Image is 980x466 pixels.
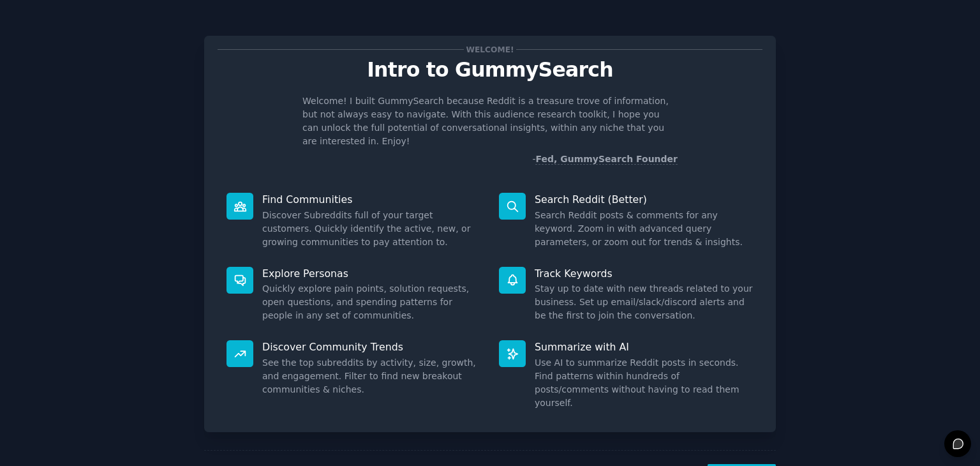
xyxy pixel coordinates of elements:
[535,267,754,280] p: Track Keywords
[262,340,481,354] p: Discover Community Trends
[262,282,481,322] dd: Quickly explore pain points, solution requests, open questions, and spending patterns for people ...
[535,209,754,249] dd: Search Reddit posts & comments for any keyword. Zoom in with advanced query parameters, or zoom o...
[535,356,754,410] dd: Use AI to summarize Reddit posts in seconds. Find patterns within hundreds of posts/comments with...
[218,59,762,81] p: Intro to GummySearch
[535,282,754,322] dd: Stay up to date with new threads related to your business. Set up email/slack/discord alerts and ...
[535,193,754,206] p: Search Reddit (Better)
[532,153,678,166] div: -
[262,209,481,249] dd: Discover Subreddits full of your target customers. Quickly identify the active, new, or growing c...
[302,94,678,148] p: Welcome! I built GummySearch because Reddit is a treasure trove of information, but not always ea...
[262,193,481,206] p: Find Communities
[535,340,754,354] p: Summarize with AI
[535,154,678,165] a: Fed, GummySearch Founder
[262,267,481,280] p: Explore Personas
[262,356,481,396] dd: See the top subreddits by activity, size, growth, and engagement. Filter to find new breakout com...
[464,43,516,56] span: Welcome!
